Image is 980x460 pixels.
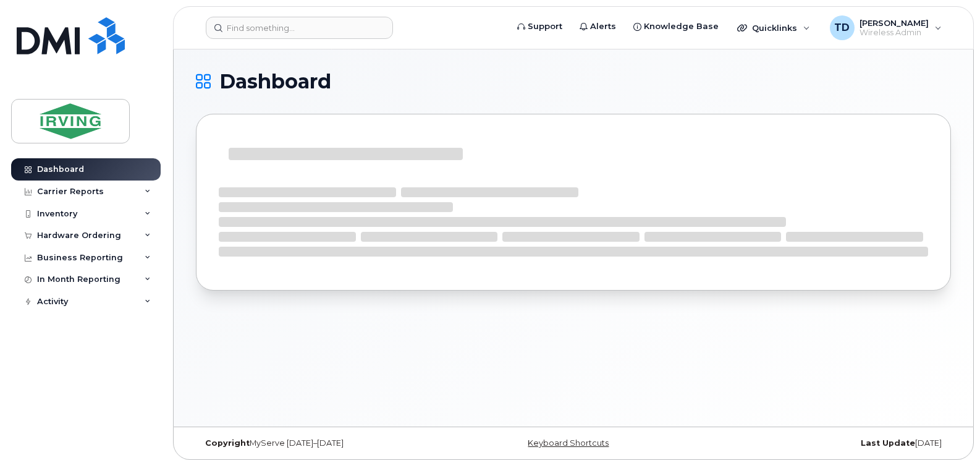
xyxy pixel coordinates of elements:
span: Dashboard [219,72,331,91]
a: Keyboard Shortcuts [528,438,609,448]
strong: Last Update [861,438,915,448]
div: [DATE] [699,438,951,448]
div: MyServe [DATE]–[DATE] [196,438,447,448]
strong: Copyright [205,438,250,448]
